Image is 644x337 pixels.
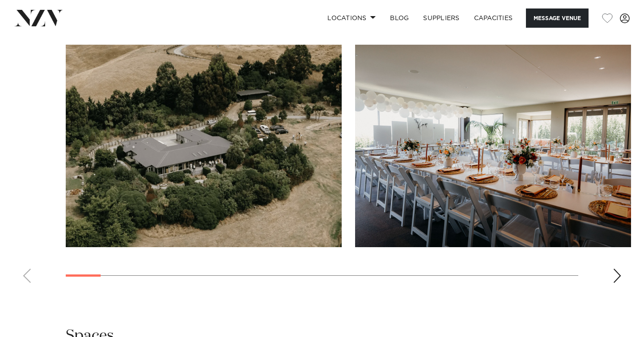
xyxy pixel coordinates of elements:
img: nzv-logo.png [14,10,63,26]
swiper-slide: 1 / 26 [66,45,342,247]
a: SUPPLIERS [416,8,466,28]
button: Message Venue [526,8,589,28]
a: Capacities [467,8,520,28]
a: Locations [320,8,383,28]
a: BLOG [383,8,416,28]
swiper-slide: 2 / 26 [355,45,631,247]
